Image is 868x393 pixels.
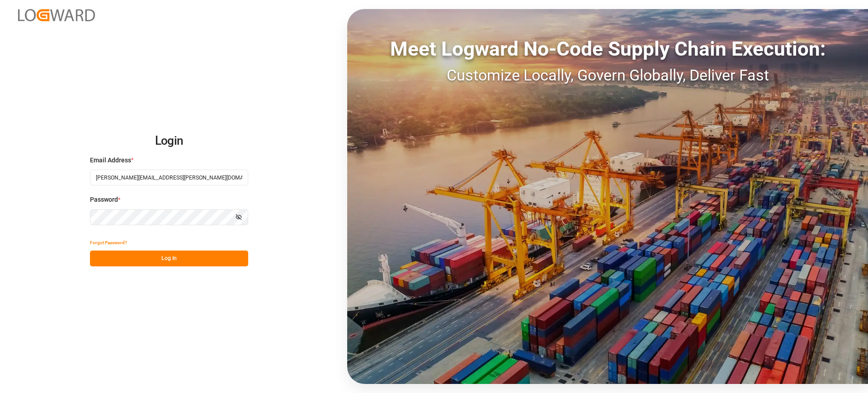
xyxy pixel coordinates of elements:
[18,9,95,21] img: Logward_new_orange.png
[90,156,131,165] span: Email Address
[90,170,248,185] input: Enter your email
[90,251,248,266] button: Log In
[90,235,127,251] button: Forgot Password?
[90,195,118,204] span: Password
[347,64,868,87] div: Customize Locally, Govern Globally, Deliver Fast
[347,34,868,64] div: Meet Logward No-Code Supply Chain Execution:
[90,127,248,156] h2: Login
